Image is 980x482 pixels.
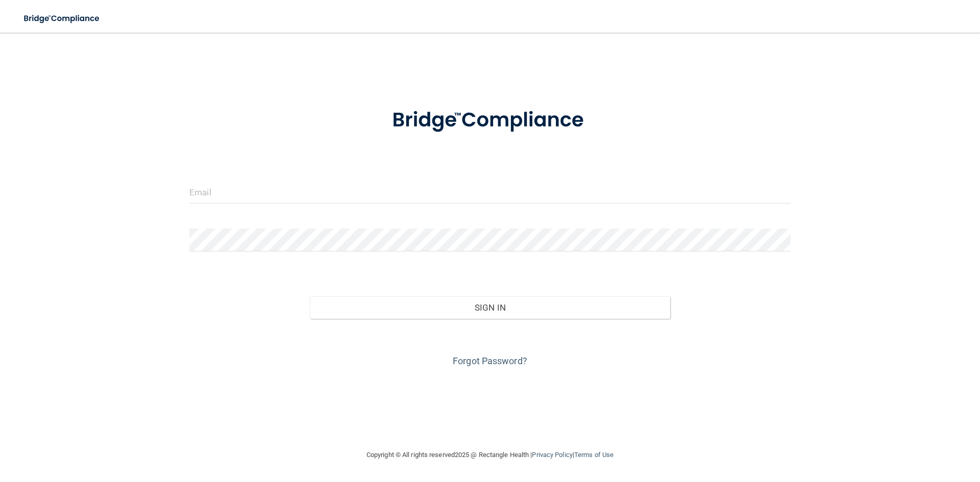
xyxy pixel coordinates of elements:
[310,296,671,319] button: Sign In
[574,451,614,459] a: Terms of Use
[532,451,572,459] a: Privacy Policy
[371,94,609,147] img: bridge_compliance_login_screen.278c3ca4.svg
[189,181,791,204] input: Email
[453,356,527,366] a: Forgot Password?
[304,439,676,471] div: Copyright © All rights reserved 2025 @ Rectangle Health | |
[15,8,109,29] img: bridge_compliance_login_screen.278c3ca4.svg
